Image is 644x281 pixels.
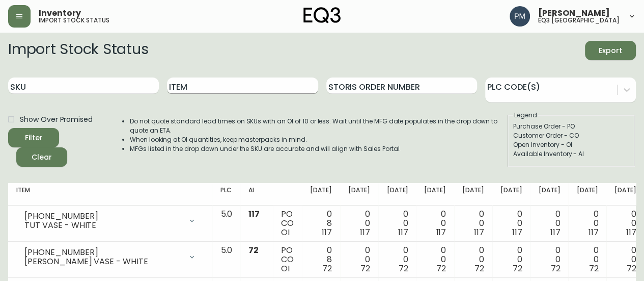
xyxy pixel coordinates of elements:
[588,226,598,238] span: 117
[281,226,290,238] span: OI
[614,246,636,273] div: 0 0
[212,183,240,206] th: PLC
[436,263,446,274] span: 72
[474,263,484,274] span: 72
[513,263,522,274] span: 72
[462,246,484,273] div: 0 0
[24,248,182,257] div: [PHONE_NUMBER]
[627,263,636,274] span: 72
[212,206,240,242] td: 5.0
[399,263,408,274] span: 72
[281,246,294,273] div: PO CO
[16,210,204,232] div: [PHONE_NUMBER]TUT VASE - WHITE
[474,226,484,238] span: 117
[25,132,43,144] div: Filter
[513,111,538,120] legend: Legend
[24,257,182,266] div: [PERSON_NAME] VASE - WHITE
[8,183,212,206] th: Item
[212,242,240,278] td: 5.0
[386,210,408,237] div: 0 0
[568,183,606,206] th: [DATE]
[551,263,561,274] span: 72
[500,246,522,273] div: 0 0
[513,122,629,131] div: Purchase Order - PO
[348,246,370,273] div: 0 0
[589,263,598,274] span: 72
[360,263,370,274] span: 72
[24,151,59,164] span: Clear
[626,226,636,238] span: 117
[281,210,294,237] div: PO CO
[39,9,81,17] span: Inventory
[614,210,636,237] div: 0 0
[454,183,492,206] th: [DATE]
[539,246,561,273] div: 0 0
[424,210,446,237] div: 0 0
[322,226,332,238] span: 117
[240,183,273,206] th: AI
[16,147,67,167] button: Clear
[576,246,598,273] div: 0 0
[550,226,561,238] span: 117
[130,135,507,144] li: When looking at OI quantities, keep masterpacks in mind.
[39,17,109,23] h5: import stock status
[130,117,507,135] li: Do not quote standard lead times on SKUs with an OI of 10 or less. Wait until the MFG date popula...
[398,226,408,238] span: 117
[513,140,629,149] div: Open Inventory - OI
[310,210,332,237] div: 0 8
[538,17,620,23] h5: eq3 [GEOGRAPHIC_DATA]
[281,263,290,274] span: OI
[510,6,530,27] img: 0a7c5790205149dfd4c0ba0a3a48f705
[302,183,340,206] th: [DATE]
[248,208,260,220] span: 117
[24,221,182,230] div: TUT VASE - WHITE
[512,226,522,238] span: 117
[538,9,610,17] span: [PERSON_NAME]
[530,183,569,206] th: [DATE]
[322,263,332,274] span: 72
[130,144,507,154] li: MFGs listed in the drop down under the SKU are accurate and will align with Sales Portal.
[436,226,446,238] span: 117
[424,246,446,273] div: 0 0
[20,114,93,125] span: Show Over Promised
[513,131,629,140] div: Customer Order - CO
[340,183,378,206] th: [DATE]
[500,210,522,237] div: 0 0
[386,246,408,273] div: 0 0
[513,149,629,159] div: Available Inventory - AI
[310,246,332,273] div: 0 8
[24,212,182,221] div: [PHONE_NUMBER]
[16,246,204,268] div: [PHONE_NUMBER][PERSON_NAME] VASE - WHITE
[378,183,416,206] th: [DATE]
[492,183,530,206] th: [DATE]
[8,128,59,147] button: Filter
[8,41,148,60] h2: Import Stock Status
[593,44,628,57] span: Export
[303,7,341,23] img: logo
[416,183,454,206] th: [DATE]
[576,210,598,237] div: 0 0
[585,41,636,60] button: Export
[539,210,561,237] div: 0 0
[360,226,370,238] span: 117
[348,210,370,237] div: 0 0
[248,244,259,256] span: 72
[462,210,484,237] div: 0 0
